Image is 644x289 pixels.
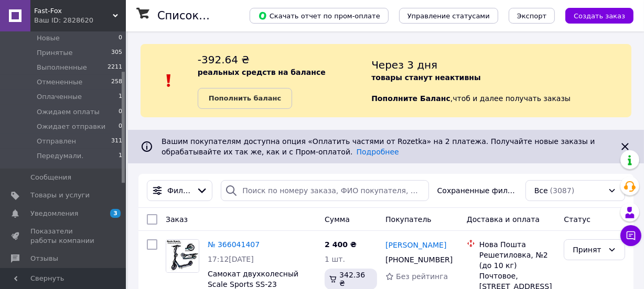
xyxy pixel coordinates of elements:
[258,11,380,20] span: Скачать отчет по пром-оплате
[166,215,188,224] span: Заказ
[110,209,121,218] span: 3
[30,191,90,200] span: Товары и услуги
[325,255,345,263] span: 1 шт.
[564,215,591,224] span: Статус
[371,59,437,71] span: Через 3 дня
[119,92,122,102] span: 1
[111,77,122,87] span: 258
[573,244,604,255] div: Принят
[371,73,480,82] b: товары станут неактивны
[198,53,250,66] span: -392.64 ₴
[357,148,399,156] a: Подробнее
[157,9,248,22] h1: Список заказов
[385,255,453,264] span: [PHONE_NUMBER]
[221,180,428,201] input: Поиск по номеру заказа, ФИО покупателя, номеру телефона, Email, номеру накладной
[325,215,350,224] span: Сумма
[119,107,122,117] span: 0
[30,209,78,218] span: Уведомления
[396,272,448,281] span: Без рейтинга
[30,254,58,263] span: Отзывы
[108,63,122,72] span: 2211
[555,11,634,19] a: Создать заказ
[385,240,446,250] a: [PERSON_NAME]
[37,122,105,131] span: Ожидает отправки
[371,94,450,103] b: Пополните Баланс
[166,240,198,272] img: Фото товару
[111,137,122,146] span: 311
[37,107,100,117] span: Ожидаем оплаты
[162,137,595,156] span: Вашим покупателям доступна опция «Оплатить частями от Rozetka» на 2 платежа. Получайте новые зака...
[565,8,634,24] button: Создать заказ
[467,215,540,224] span: Доставка и оплата
[37,63,87,72] span: Выполненные
[534,185,548,196] span: Все
[30,173,71,182] span: Сообщения
[325,240,357,249] span: 2 400 ₴
[119,34,122,43] span: 0
[198,68,326,76] b: реальных средств на балансе
[37,77,82,87] span: Отмененные
[407,12,490,20] span: Управление статусами
[620,225,641,246] button: Чат с покупателем
[37,92,82,102] span: Оплаченные
[111,48,122,58] span: 305
[509,8,555,24] button: Экспорт
[161,73,177,88] img: :exclamation:
[198,88,292,109] a: Пополнить баланс
[250,8,389,24] button: Скачать отчет по пром-оплате
[167,185,192,196] span: Фильтры
[574,12,625,20] span: Создать заказ
[385,215,432,224] span: Покупатель
[437,185,517,196] span: Сохраненные фильтры:
[37,48,73,58] span: Принятые
[37,151,83,161] span: Передумали.
[550,186,575,195] span: (3087)
[37,137,76,146] span: Отправлен
[371,52,631,109] div: , чтоб и далее получать заказы
[119,122,122,131] span: 0
[208,255,254,263] span: 17:12[DATE]
[34,16,126,25] div: Ваш ID: 2828620
[517,12,546,20] span: Экспорт
[209,94,281,102] b: Пополнить баланс
[208,240,260,249] a: № 366041407
[34,6,113,16] span: Fast-Fox
[30,227,97,246] span: Показатели работы компании
[166,239,199,273] a: Фото товару
[119,151,122,161] span: 1
[479,239,556,250] div: Нова Пошта
[37,34,60,43] span: Новые
[399,8,498,24] button: Управление статусами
